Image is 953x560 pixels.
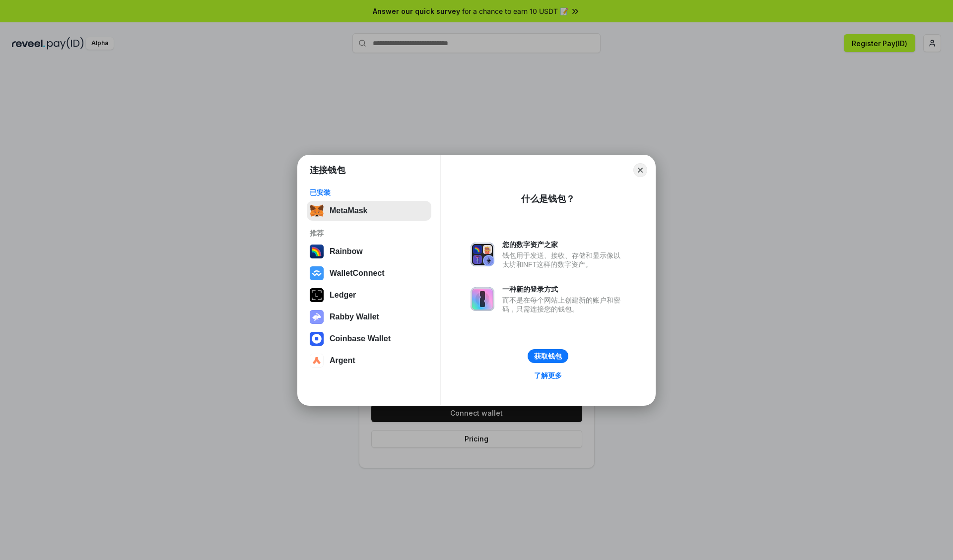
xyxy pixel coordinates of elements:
[307,242,431,261] button: Rainbow
[310,266,324,280] img: svg+xml,%3Csvg%20width%3D%2228%22%20height%3D%2228%22%20viewBox%3D%220%200%2028%2028%22%20fill%3D...
[534,371,562,380] div: 了解更多
[528,369,568,382] a: 了解更多
[330,312,379,321] div: Rabby Wallet
[307,307,431,327] button: Rabby Wallet
[521,193,575,205] div: 什么是钱包？
[307,201,431,221] button: MetaMask
[310,188,428,197] div: 已安装
[330,334,391,343] div: Coinbase Wallet
[310,229,428,238] div: 推荐
[330,269,385,278] div: WalletConnect
[310,288,324,302] img: svg+xml,%3Csvg%20xmlns%3D%22http%3A%2F%2Fwww.w3.org%2F2000%2Fsvg%22%20width%3D%2228%22%20height%3...
[502,285,625,294] div: 一种新的登录方式
[307,263,431,283] button: WalletConnect
[307,285,431,305] button: Ledger
[471,287,494,311] img: svg+xml,%3Csvg%20xmlns%3D%22http%3A%2F%2Fwww.w3.org%2F2000%2Fsvg%22%20fill%3D%22none%22%20viewBox...
[534,352,562,361] div: 获取钱包
[330,356,355,365] div: Argent
[310,354,324,368] img: svg+xml,%3Csvg%20width%3D%2228%22%20height%3D%2228%22%20viewBox%3D%220%200%2028%2028%22%20fill%3D...
[633,163,647,177] button: Close
[330,291,356,300] div: Ledger
[471,243,494,266] img: svg+xml,%3Csvg%20xmlns%3D%22http%3A%2F%2Fwww.w3.org%2F2000%2Fsvg%22%20fill%3D%22none%22%20viewBox...
[330,206,367,215] div: MetaMask
[528,349,568,363] button: 获取钱包
[310,310,324,324] img: svg+xml,%3Csvg%20xmlns%3D%22http%3A%2F%2Fwww.w3.org%2F2000%2Fsvg%22%20fill%3D%22none%22%20viewBox...
[310,164,345,176] h1: 连接钱包
[330,247,363,256] div: Rainbow
[310,332,324,346] img: svg+xml,%3Csvg%20width%3D%2228%22%20height%3D%2228%22%20viewBox%3D%220%200%2028%2028%22%20fill%3D...
[502,296,625,313] div: 而不是在每个网站上创建新的账户和密码，只需连接您的钱包。
[502,251,625,269] div: 钱包用于发送、接收、存储和显示像以太坊和NFT这样的数字资产。
[307,351,431,371] button: Argent
[310,245,324,258] img: svg+xml,%3Csvg%20width%3D%22120%22%20height%3D%22120%22%20viewBox%3D%220%200%20120%20120%22%20fil...
[307,329,431,349] button: Coinbase Wallet
[310,204,324,218] img: svg+xml,%3Csvg%20fill%3D%22none%22%20height%3D%2233%22%20viewBox%3D%220%200%2035%2033%22%20width%...
[502,240,625,249] div: 您的数字资产之家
